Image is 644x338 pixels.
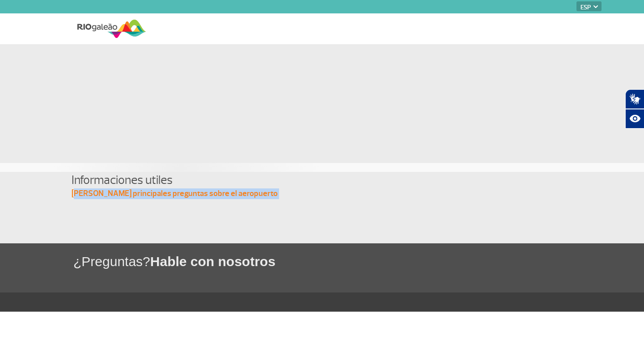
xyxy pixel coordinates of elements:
[625,89,644,129] div: Plugin de acessibilidade da Hand Talk.
[150,254,275,269] span: Hable con nosotros
[625,89,644,109] button: Abrir tradutor de língua de sinais.
[72,188,572,199] p: [PERSON_NAME] principales preguntas sobre el aeropuerto
[73,252,644,271] h1: ¿Preguntas?
[625,109,644,129] button: Abrir recursos assistivos.
[72,172,572,188] h4: Informaciones utiles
